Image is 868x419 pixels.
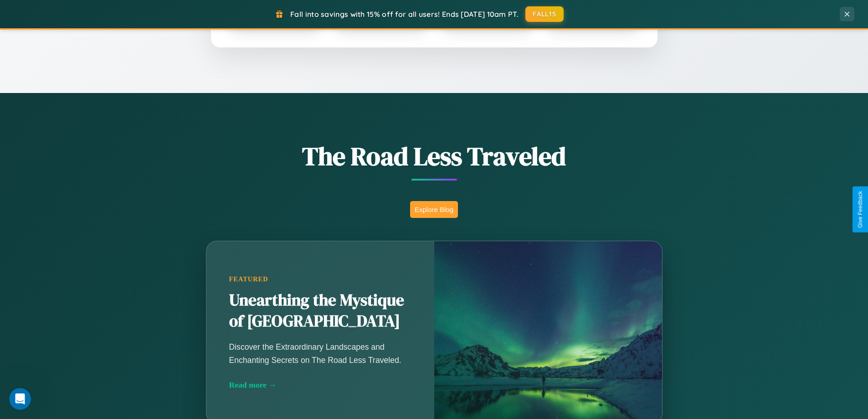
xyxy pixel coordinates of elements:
div: Give Feedback [857,191,863,228]
h2: Unearthing the Mystique of [GEOGRAPHIC_DATA] [229,290,411,332]
iframe: Intercom live chat [9,388,31,410]
p: Discover the Extraordinary Landscapes and Enchanting Secrets on The Road Less Traveled. [229,341,411,366]
h1: The Road Less Traveled [161,139,708,174]
button: Explore Blog [410,201,458,218]
span: Fall into savings with 15% off for all users! Ends [DATE] 10am PT. [290,10,519,19]
button: FALL15 [525,6,564,22]
div: Featured [229,275,411,283]
div: Read more → [229,380,411,390]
